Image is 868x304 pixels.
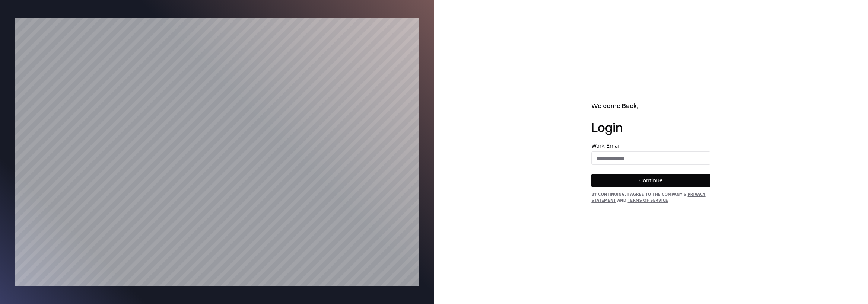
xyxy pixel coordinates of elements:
[591,174,710,187] button: Continue
[591,119,710,134] h1: Login
[627,198,668,202] a: Terms of Service
[591,143,710,148] label: Work Email
[591,192,705,202] a: Privacy Statement
[591,100,710,111] h2: Welcome Back,
[591,192,710,204] div: By continuing, I agree to the Company's and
